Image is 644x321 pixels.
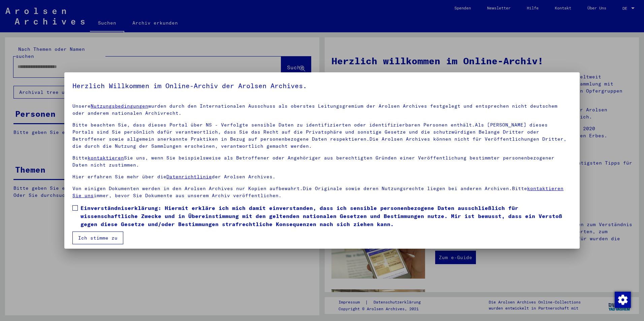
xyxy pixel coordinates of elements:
span: Einverständniserklärung: Hiermit erkläre ich mich damit einverstanden, dass ich sensible personen... [80,204,572,228]
a: Datenrichtlinie [166,174,212,180]
p: Von einigen Dokumenten werden in den Arolsen Archives nur Kopien aufbewahrt.Die Originale sowie d... [72,185,572,199]
p: Hier erfahren Sie mehr über die der Arolsen Archives. [72,173,572,180]
p: Bitte Sie uns, wenn Sie beispielsweise als Betroffener oder Angehöriger aus berechtigten Gründen ... [72,154,572,169]
div: Zustimmung ändern [614,291,631,308]
p: Bitte beachten Sie, dass dieses Portal über NS - Verfolgte sensible Daten zu identifizierten oder... [72,121,572,150]
a: kontaktieren Sie uns [72,185,563,199]
p: Unsere wurden durch den Internationalen Ausschuss als oberstes Leitungsgremium der Arolsen Archiv... [72,103,572,117]
a: Nutzungsbedingungen [91,103,148,109]
a: kontaktieren [88,155,124,161]
button: Ich stimme zu [72,231,123,244]
img: Zustimmung ändern [615,292,631,308]
h5: Herzlich Willkommen im Online-Archiv der Arolsen Archives. [72,80,572,91]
